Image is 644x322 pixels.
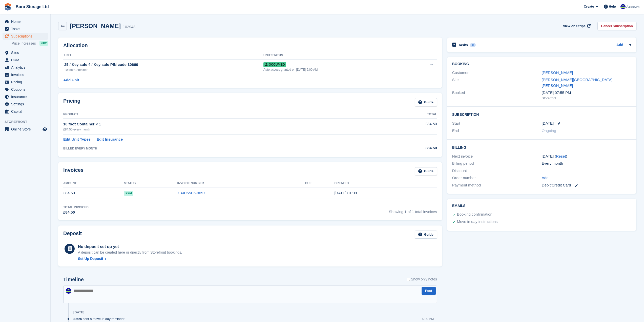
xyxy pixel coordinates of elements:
div: sent a move-in day reminder [73,316,127,321]
div: Storefront [542,96,631,101]
div: £84.50 [63,210,89,215]
a: Preview store [42,126,48,132]
a: menu [3,108,48,115]
span: Tasks [11,25,41,32]
div: Site [452,77,542,88]
td: £84.50 [376,118,437,134]
h2: Deposit [63,231,82,239]
div: £84.50 every month [63,127,376,132]
div: NEW [39,41,48,46]
div: BILLED EVERY MONTH [63,146,376,151]
a: menu [3,56,48,64]
th: Invoice Number [177,179,305,187]
div: Next invoice [452,154,542,159]
a: Edit Unit Types [63,137,91,142]
h2: Booking [452,62,631,66]
span: Coupons [11,86,41,93]
div: £84.50 [376,145,437,151]
span: Settings [11,101,41,108]
div: Set Up Deposit [78,256,103,261]
a: Cancel Subscription [597,22,636,30]
div: Booking confirmation [457,212,492,218]
a: Add [542,175,549,181]
span: Insurance [11,93,41,100]
span: Home [11,18,41,25]
a: Set Up Deposit [78,256,182,261]
span: Analytics [11,64,41,71]
h2: Subscription [452,112,631,117]
span: Subscriptions [11,33,41,40]
label: Show only notes [407,277,437,282]
a: menu [3,49,48,56]
div: Debit/Credit Card [542,182,631,188]
div: Auto access granted on [DATE] 6:00 AM [263,67,409,72]
div: Billing period [452,161,542,166]
th: Amount [63,179,124,187]
span: Stora [73,316,82,321]
div: Move in day instructions [457,219,498,225]
div: 0 [470,43,476,47]
a: menu [3,18,48,25]
a: 7B4C55E6-0097 [177,191,205,195]
th: Due [305,179,334,187]
h2: Invoices [63,167,84,176]
span: Invoices [11,71,41,78]
a: menu [3,86,48,93]
span: View on Stripe [563,24,586,29]
a: menu [3,101,48,108]
span: CRM [11,56,41,64]
h2: [PERSON_NAME] [70,23,121,29]
h2: Billing [452,145,631,150]
div: [DATE] ( ) [542,154,631,159]
span: Price increases [12,41,36,46]
p: A deposit can be created here or directly from Storefront bookings. [78,250,182,255]
div: Booked [452,90,542,101]
th: Total [376,110,437,119]
th: Product [63,110,376,119]
div: [DATE] [73,310,84,314]
th: Status [124,179,177,187]
h2: Tasks [458,43,468,47]
img: Tobie Hillier [66,288,71,294]
div: Every month [542,161,631,166]
a: menu [3,93,48,100]
a: menu [3,79,48,86]
a: menu [3,64,48,71]
div: 25 / Key safe 4 / Key safe PIN code 30660 [64,62,263,68]
img: stora-icon-8386f47178a22dfd0bd8f6a31ec36ba5ce8667c1dd55bd0f319d3a0aa187defe.svg [4,3,12,11]
div: - [542,168,631,174]
time: 2025-08-25 00:00:48 UTC [334,191,357,195]
a: menu [3,71,48,78]
div: 6:00 AM [422,316,434,321]
a: View on Stripe [561,22,592,30]
td: £84.50 [63,187,124,199]
img: Tobie Hillier [620,4,626,9]
button: Post [422,287,436,295]
span: Ongoing [542,128,556,133]
div: 102948 [123,24,135,30]
div: End [452,128,542,134]
a: Guide [415,98,437,106]
a: Price increases NEW [12,41,48,46]
span: Capital [11,108,41,115]
span: Create [584,4,594,9]
a: [PERSON_NAME] [542,70,573,75]
a: menu [3,126,48,133]
a: [PERSON_NAME][GEOGRAPHIC_DATA][PERSON_NAME] [542,78,613,88]
th: Created [334,179,437,187]
div: 10 foot Container × 1 [63,121,376,127]
div: Start [452,121,542,126]
a: Add [616,42,623,48]
div: Total Invoiced [63,205,89,210]
div: No deposit set up yet [78,244,182,250]
input: Show only notes [407,277,410,282]
div: Customer [452,70,542,76]
h2: Emails [452,204,631,208]
th: Unit Status [263,51,409,60]
a: Edit Insurance [97,137,123,142]
span: Sites [11,49,41,56]
a: Boro Storage Ltd [14,3,51,11]
a: Reset [556,154,566,158]
div: Discount [452,168,542,174]
span: Paid [124,191,133,196]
